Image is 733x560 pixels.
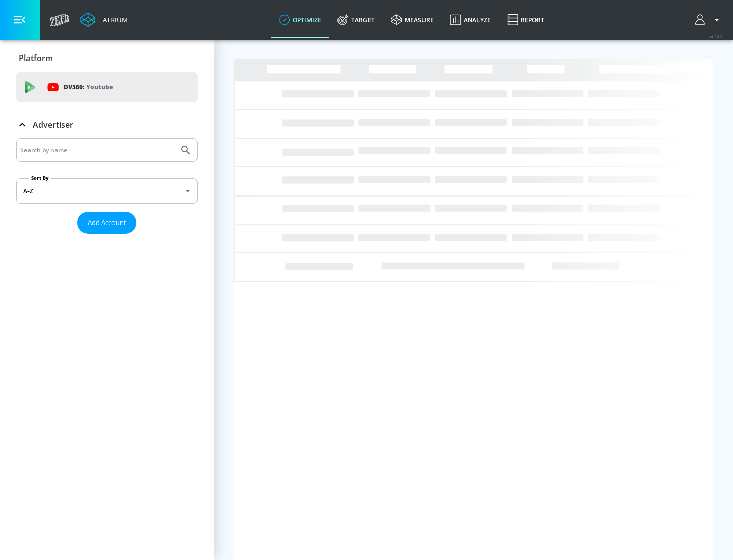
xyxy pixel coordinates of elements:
[99,15,128,24] div: Atrium
[19,52,53,64] p: Platform
[709,34,723,39] span: v 4.24.0
[16,110,198,139] div: Advertiser
[442,2,499,38] a: Analyze
[20,144,175,157] input: Search by name
[88,217,126,229] span: Add Account
[499,2,552,38] a: Report
[329,2,383,38] a: Target
[271,2,329,38] a: optimize
[16,178,198,204] div: A-Z
[16,138,198,242] div: Advertiser
[77,212,136,234] button: Add Account
[86,81,113,92] p: Youtube
[80,12,128,27] a: Atrium
[29,175,51,181] label: Sort By
[64,81,113,93] p: DV360:
[33,119,73,130] p: Advertiser
[383,2,442,38] a: measure
[16,72,198,102] div: DV360: Youtube
[16,44,198,72] div: Platform
[16,234,198,242] nav: list of Advertiser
